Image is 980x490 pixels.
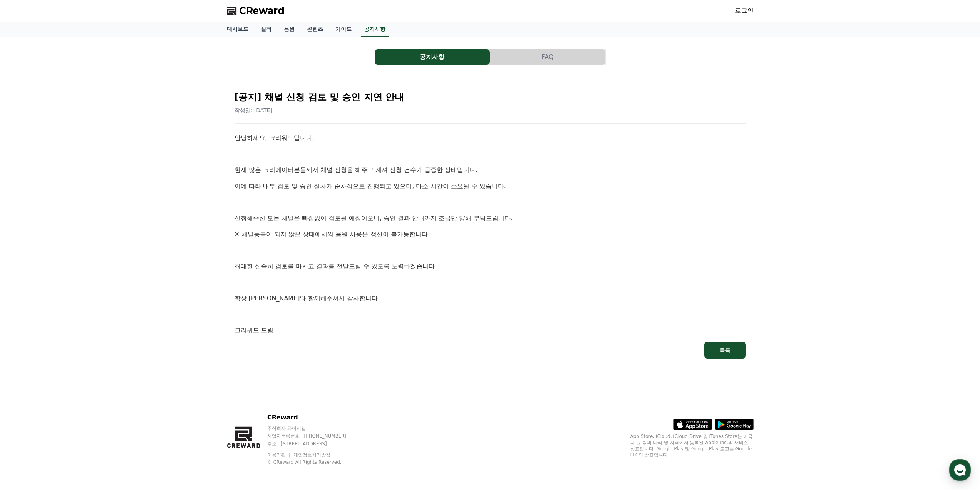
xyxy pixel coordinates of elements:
a: 홈 [2,244,51,264]
u: ※ 채널등록이 되지 않은 상태에서의 음원 사용은 정산이 불가능합니다. [235,231,430,238]
p: 최대한 신속히 검토를 마치고 결과를 전달드릴 수 있도록 노력하겠습니다. [235,261,746,271]
span: 설정 [119,256,128,262]
p: CReward [267,413,361,422]
p: 항상 [PERSON_NAME]와 함께해주셔서 감사합니다. [235,293,746,303]
p: 현재 많은 크리에이터분들께서 채널 신청을 해주고 계셔 신청 건수가 급증한 상태입니다. [235,165,746,175]
p: © CReward All Rights Reserved. [267,459,361,465]
span: CReward [239,5,285,17]
a: 음원 [278,22,301,37]
a: CReward [227,5,285,17]
p: 주소 : [STREET_ADDRESS] [267,441,361,447]
span: 홈 [24,256,29,262]
p: 이에 따라 내부 검토 및 승인 절차가 순차적으로 진행되고 있으며, 다소 시간이 소요될 수 있습니다. [235,181,746,191]
h2: [공지] 채널 신청 검토 및 승인 지연 안내 [235,91,746,103]
p: App Store, iCloud, iCloud Drive 및 iTunes Store는 미국과 그 밖의 나라 및 지역에서 등록된 Apple Inc.의 서비스 상표입니다. Goo... [630,433,754,458]
a: 대시보드 [221,22,255,37]
p: 신청해주신 모든 채널은 빠짐없이 검토될 예정이오니, 승인 결과 안내까지 조금만 양해 부탁드립니다. [235,213,746,223]
a: 실적 [255,22,278,37]
a: 설정 [99,244,148,264]
span: 대화 [70,256,80,263]
p: 사업자등록번호 : [PHONE_NUMBER] [267,433,361,439]
span: 작성일: [DATE] [235,107,273,113]
a: 공지사항 [361,22,389,37]
button: 목록 [704,342,746,359]
a: 로그인 [735,6,754,15]
p: 주식회사 와이피랩 [267,425,361,431]
p: 안녕하세요, 크리워드입니다. [235,133,746,143]
p: 크리워드 드림 [235,325,746,335]
a: 콘텐츠 [301,22,329,37]
button: 공지사항 [375,49,490,65]
a: 목록 [235,342,746,359]
div: 목록 [720,346,730,354]
a: FAQ [490,49,606,65]
button: FAQ [490,49,605,65]
a: 공지사항 [375,49,490,65]
a: 이용약관 [267,452,291,458]
a: 가이드 [329,22,358,37]
a: 개인정보처리방침 [293,452,330,458]
a: 대화 [51,244,99,264]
